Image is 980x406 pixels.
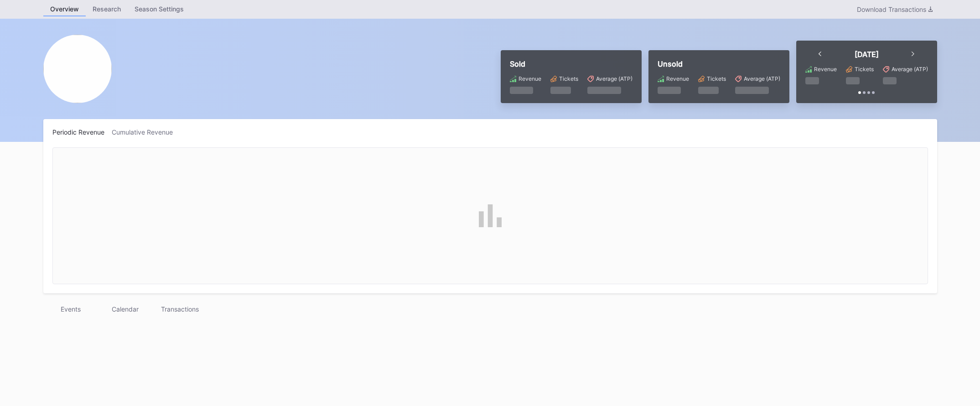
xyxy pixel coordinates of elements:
[855,50,879,59] div: [DATE]
[744,75,780,82] div: Average (ATP)
[707,75,726,82] div: Tickets
[658,59,780,68] div: Unsold
[112,128,180,136] div: Cumulative Revenue
[510,59,633,68] div: Sold
[559,75,578,82] div: Tickets
[857,5,933,13] div: Download Transactions
[43,2,86,16] a: Overview
[98,302,153,316] div: Calendar
[596,75,633,82] div: Average (ATP)
[892,66,928,73] div: Average (ATP)
[852,3,937,16] button: Download Transactions
[153,302,207,316] div: Transactions
[666,75,689,82] div: Revenue
[128,2,191,16] div: Season Settings
[43,302,98,316] div: Events
[519,75,541,82] div: Revenue
[86,2,128,16] div: Research
[128,2,191,16] a: Season Settings
[52,128,112,136] div: Periodic Revenue
[855,66,874,73] div: Tickets
[86,2,128,16] a: Research
[814,66,837,73] div: Revenue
